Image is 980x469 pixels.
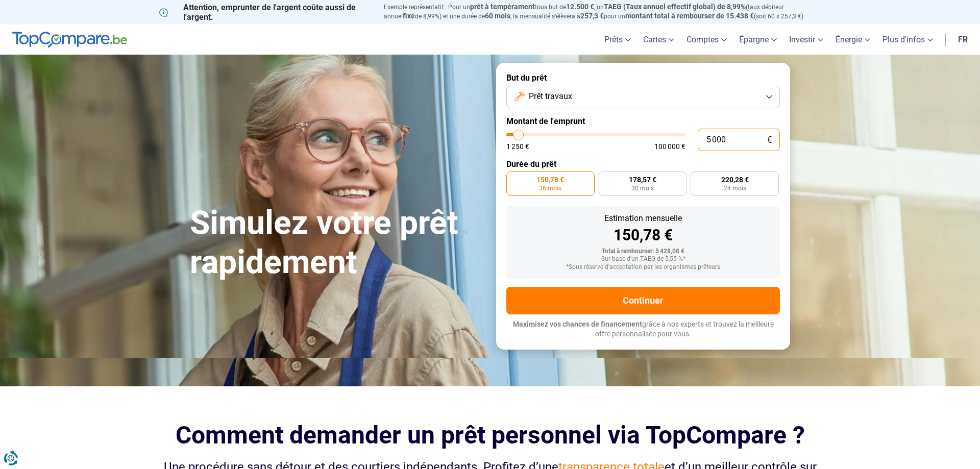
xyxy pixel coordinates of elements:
[783,24,829,55] a: Investir
[506,319,780,339] p: grâce à nos experts et trouvez la meilleure offre personnalisée pour vous.
[580,12,604,20] span: 257,3 €
[629,176,656,183] span: 178,57 €
[529,91,572,102] span: Prêt travaux
[403,12,415,20] span: fixe
[654,143,685,150] span: 100 000 €
[952,24,974,55] a: fr
[485,12,510,20] span: 60 mois
[506,143,529,150] span: 1 250 €
[506,159,780,169] label: Durée du prêt
[384,3,821,21] p: Exemple représentatif : Pour un tous but de , un (taux débiteur annuel de 8,99%) et une durée de ...
[514,248,772,255] div: Total à rembourser: 5 428,08 €
[566,3,594,11] span: 12.500 €
[767,136,772,144] span: €
[470,3,535,11] span: prêt à tempérament
[159,421,821,449] h2: Comment demander un prêt personnel via TopCompare ?
[598,24,637,55] a: Prêts
[625,12,754,20] span: montant total à rembourser de 15.438 €
[513,320,642,328] span: Maximisez vos chances de financement
[829,24,876,55] a: Énergie
[506,287,780,314] button: Continuer
[506,86,780,108] button: Prêt travaux
[876,24,939,55] a: Plus d'infos
[12,32,127,48] img: TopCompare
[721,176,749,183] span: 220,28 €
[631,185,654,191] span: 30 mois
[724,185,746,191] span: 24 mois
[604,3,746,11] span: TAEG (Taux annuel effectif global) de 8,99%
[190,204,484,282] h1: Simulez votre prêt rapidement
[514,214,772,223] div: Estimation mensuelle
[539,185,561,191] span: 36 mois
[637,24,680,55] a: Cartes
[536,176,564,183] span: 150,78 €
[506,73,780,83] label: But du prêt
[506,116,780,126] label: Montant de l'emprunt
[159,3,372,22] p: Attention, emprunter de l'argent coûte aussi de l'argent.
[733,24,783,55] a: Épargne
[514,228,772,243] div: 150,78 €
[514,256,772,263] div: Sur base d'un TAEG de 5,55 %*
[680,24,733,55] a: Comptes
[514,264,772,271] div: *Sous réserve d'acceptation par les organismes prêteurs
